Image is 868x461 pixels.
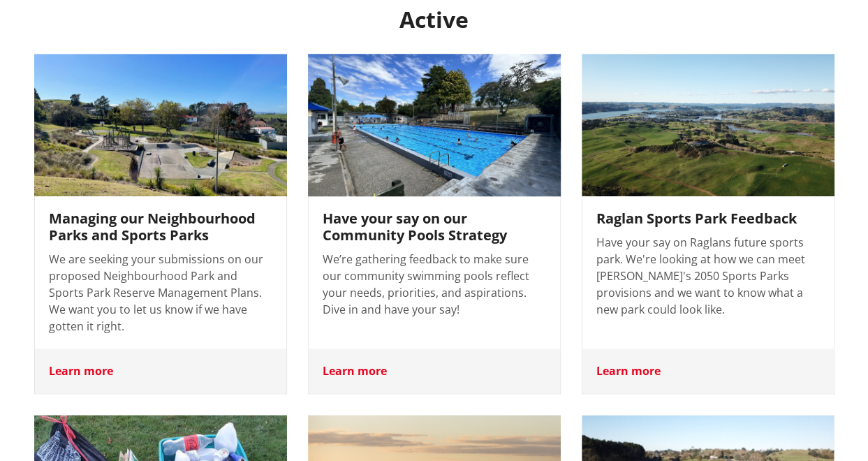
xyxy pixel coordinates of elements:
[596,234,820,318] p: Have your say on Raglans future sports park. We're looking at how we can meet [PERSON_NAME]'s 205...
[34,54,287,196] img: Neighbourhood and Sports Park RMP Photo
[582,54,834,394] a: Raglan Sports Park Feedback Have your say on Raglans future sports park. We're looking at how we ...
[49,251,272,335] p: We are seeking your submissions on our proposed Neighbourhood Park and Sports Park Reserve Manage...
[49,210,272,244] h3: Managing our Neighbourhood Parks and Sports Parks
[323,251,546,318] p: We’re gathering feedback to make sure our community swimming pools reflect your needs, priorities...
[34,54,287,394] a: Managing our Neighbourhood Parks and Sports Parks We are seeking your submissions on our proposed...
[596,210,820,227] h3: Raglan Sports Park Feedback
[582,349,834,393] div: Learn more
[582,54,834,196] img: Raglan
[35,349,286,393] div: Learn more
[308,54,561,394] a: Have your say on our Community Pools Strategy We’re gathering feedback to make sure our community...
[323,210,546,244] h3: Have your say on our Community Pools Strategy
[309,349,560,393] div: Learn more
[301,50,566,200] img: Community Pools - Photo
[34,6,834,33] h2: Active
